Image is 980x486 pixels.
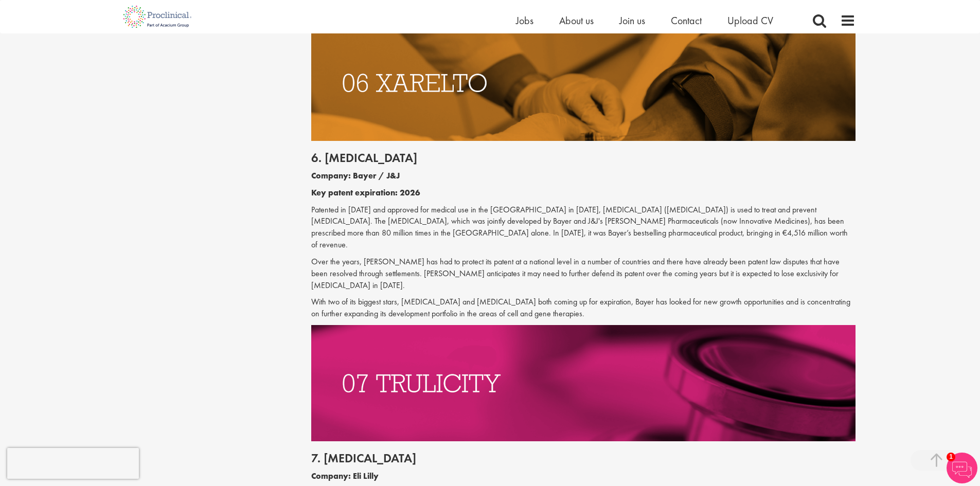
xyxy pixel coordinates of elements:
p: With two of its biggest stars, [MEDICAL_DATA] and [MEDICAL_DATA] both coming up for expiration, B... [311,296,856,320]
a: Jobs [516,14,533,27]
iframe: reCAPTCHA [7,448,139,479]
h2: 7. [MEDICAL_DATA] [311,452,856,465]
span: 1 [947,453,955,461]
p: Over the years, [PERSON_NAME] has had to protect its patent at a national level in a number of co... [311,256,856,292]
img: Drugs with patents due to expire Trulicity [311,325,856,441]
img: Chatbot [947,453,977,483]
img: Drugs with patents due to expire Xarelto [311,25,856,141]
h2: 6. [MEDICAL_DATA] [311,151,856,165]
a: Upload CV [727,14,773,27]
b: Company: Bayer / J&J [311,170,400,181]
a: Join us [619,14,645,27]
a: Contact [671,14,702,27]
a: About us [559,14,594,27]
b: Company: Eli Lilly [311,471,379,481]
b: Key patent expiration: 2026 [311,187,420,198]
p: Patented in [DATE] and approved for medical use in the [GEOGRAPHIC_DATA] in [DATE], [MEDICAL_DATA... [311,204,856,251]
